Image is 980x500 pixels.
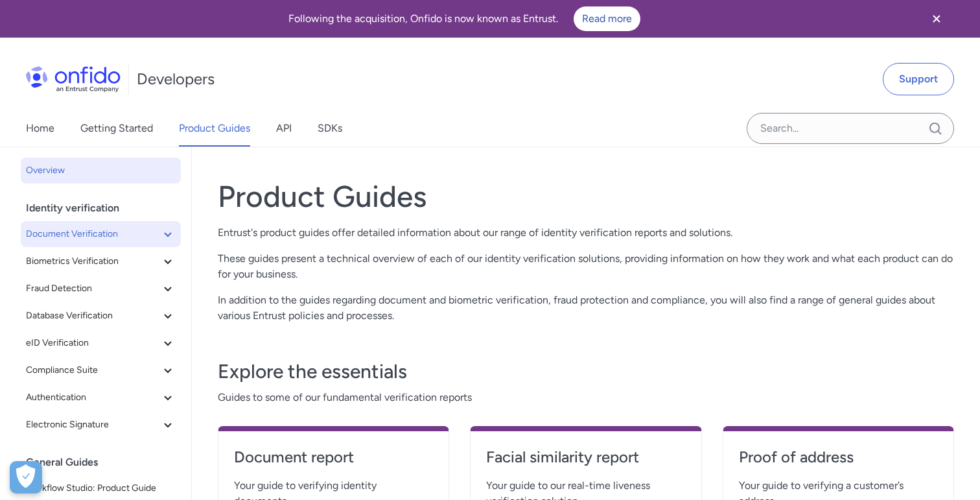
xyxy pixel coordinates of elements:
a: Getting Started [80,110,153,147]
span: Guides to some of our fundamental verification reports [218,390,954,405]
button: Compliance Suite [21,357,181,383]
button: Electronic Signature [21,412,181,438]
span: Fraud Detection [26,281,160,296]
span: Biometrics Verification [26,254,160,269]
p: In addition to the guides regarding document and biometric verification, fraud protection and com... [218,292,954,324]
div: Cookie Preferences [10,461,42,494]
span: Authentication [26,390,160,405]
span: Workflow Studio: Product Guide [26,481,176,496]
input: Onfido search input field [747,113,954,144]
h1: Developers [137,69,215,89]
a: Read more [574,6,640,31]
button: Biometrics Verification [21,248,181,274]
a: Product Guides [179,110,250,147]
h3: Explore the essentials [218,359,954,385]
div: Identity verification [26,195,186,221]
button: Authentication [21,385,181,411]
p: These guides present a technical overview of each of our identity verification solutions, providi... [218,251,954,282]
a: SDKs [318,110,342,147]
span: eID Verification [26,335,160,351]
a: API [276,110,292,147]
a: Facial similarity report [486,447,685,478]
button: Document Verification [21,221,181,247]
a: Support [883,63,954,95]
button: Close banner [913,3,961,35]
span: Database Verification [26,308,160,324]
button: eID Verification [21,330,181,356]
h1: Product Guides [218,178,954,215]
div: General Guides [26,449,186,475]
img: Onfido Logo [26,66,121,92]
span: Electronic Signature [26,417,160,433]
a: Document report [234,447,433,478]
span: Document Verification [26,226,160,242]
svg: Close banner [929,11,944,27]
h4: Document report [234,447,433,468]
div: Following the acquisition, Onfido is now known as Entrust. [16,6,913,31]
a: Overview [21,158,181,184]
button: Fraud Detection [21,276,181,302]
button: Open Preferences [10,461,42,494]
span: Compliance Suite [26,363,160,378]
p: Entrust's product guides offer detailed information about our range of identity verification repo... [218,225,954,241]
h4: Facial similarity report [486,447,685,468]
h4: Proof of address [739,447,938,468]
a: Proof of address [739,447,938,478]
a: Home [26,110,54,147]
button: Database Verification [21,303,181,329]
span: Overview [26,163,176,178]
